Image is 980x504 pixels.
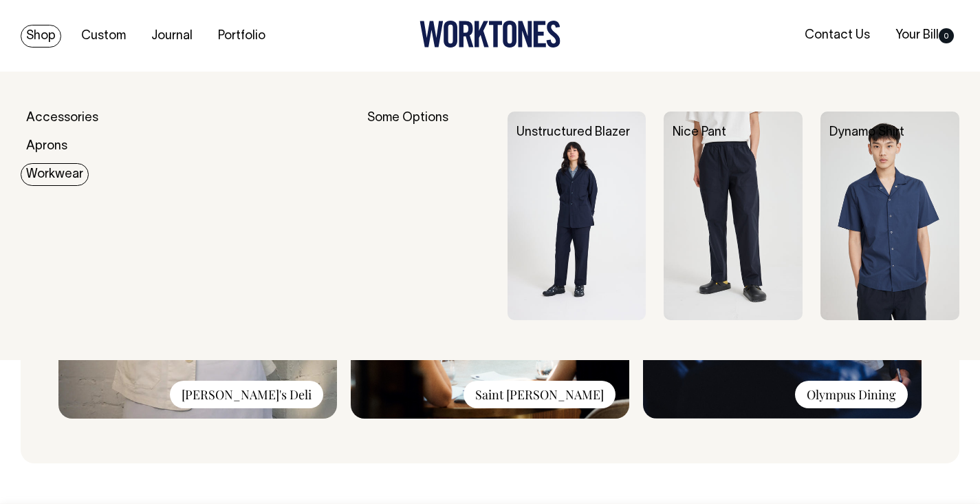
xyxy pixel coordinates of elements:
[21,25,61,48] a: Shop
[213,25,271,48] a: Portfolio
[76,25,131,48] a: Custom
[21,107,104,129] a: Accessories
[664,112,803,320] img: Nice Pant
[795,381,908,408] div: Olympus Dining
[367,112,489,320] div: Some Options
[516,127,630,138] a: Unstructured Blazer
[170,381,323,408] div: [PERSON_NAME]'s Deli
[829,127,904,138] a: Dynamo Shirt
[820,112,959,320] img: Dynamo Shirt
[21,135,73,158] a: Aprons
[508,112,646,320] img: Unstructured Blazer
[21,163,89,186] a: Workwear
[464,381,616,408] div: Saint [PERSON_NAME]
[939,28,954,43] span: 0
[799,24,875,47] a: Contact Us
[673,127,726,138] a: Nice Pant
[890,24,959,47] a: Your Bill0
[146,25,198,48] a: Journal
